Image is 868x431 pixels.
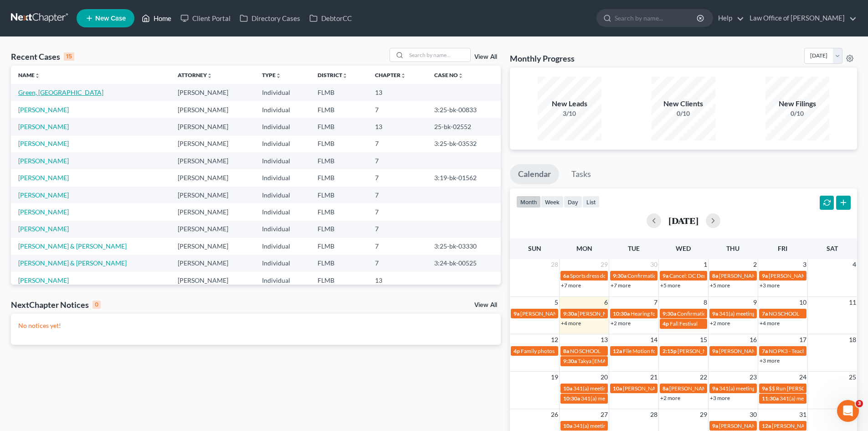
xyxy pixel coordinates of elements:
[669,385,749,392] span: [PERSON_NAME] on-site training
[852,259,857,270] span: 4
[170,101,255,118] td: [PERSON_NAME]
[255,238,310,254] td: Individual
[762,385,768,392] span: 9a
[375,72,406,78] a: Chapterunfold_more
[368,135,427,152] td: 7
[802,259,807,270] span: 3
[780,395,868,402] span: 341(a) meeting for [PERSON_NAME]
[528,244,541,252] span: Sun
[255,135,310,152] td: Individual
[368,272,427,289] td: 13
[676,244,691,252] span: Wed
[520,310,642,317] span: [PERSON_NAME] with [PERSON_NAME] & the girls
[703,297,708,308] span: 8
[18,72,40,78] a: Nameunfold_more
[848,372,857,383] span: 25
[563,310,577,317] span: 9:30a
[652,109,715,118] div: 0/10
[368,152,427,169] td: 7
[310,272,368,289] td: FLMB
[18,106,69,114] a: [PERSON_NAME]
[703,259,708,270] span: 1
[368,221,427,238] td: 7
[652,99,715,109] div: New Clients
[262,72,281,78] a: Typeunfold_more
[170,84,255,101] td: [PERSON_NAME]
[762,272,768,279] span: 9a
[310,118,368,135] td: FLMB
[554,297,559,308] span: 5
[678,348,720,354] span: [PERSON_NAME]
[255,84,310,101] td: Individual
[170,169,255,186] td: [PERSON_NAME]
[137,10,176,26] a: Home
[178,72,212,78] a: Attorneyunfold_more
[699,409,708,420] span: 29
[663,385,668,392] span: 8a
[538,99,601,109] div: New Leads
[749,409,758,420] span: 30
[310,84,368,101] td: FLMB
[613,385,622,392] span: 10a
[170,238,255,254] td: [PERSON_NAME]
[521,348,555,354] span: Family photos
[18,157,69,165] a: [PERSON_NAME]
[427,118,501,135] td: 25-bk-02552
[561,320,581,327] a: +4 more
[600,334,609,345] span: 13
[760,282,780,289] a: +3 more
[18,191,69,199] a: [PERSON_NAME]
[710,282,730,289] a: +5 more
[623,385,689,392] span: [PERSON_NAME] Hair appt
[670,320,698,327] span: Fall Festival
[762,310,768,317] span: 7a
[255,169,310,186] td: Individual
[769,385,865,392] span: $$ Run [PERSON_NAME] payment $400
[798,409,807,420] span: 31
[368,118,427,135] td: 13
[170,152,255,169] td: [PERSON_NAME]
[719,272,811,279] span: [PERSON_NAME] [PHONE_NUMBER]
[176,10,235,26] a: Client Portal
[573,385,661,392] span: 341(a) meeting for [PERSON_NAME]
[368,187,427,203] td: 7
[563,385,572,392] span: 10a
[631,310,702,317] span: Hearing for [PERSON_NAME]
[170,203,255,220] td: [PERSON_NAME]
[578,358,683,364] span: Takya [EMAIL_ADDRESS][DOMAIN_NAME]
[563,348,569,354] span: 8a
[305,10,356,26] a: DebtorCC
[563,395,580,402] span: 10:30a
[255,152,310,169] td: Individual
[310,187,368,203] td: FLMB
[600,409,609,420] span: 27
[745,10,857,26] a: Law Office of [PERSON_NAME]
[769,272,861,279] span: [PERSON_NAME] [PHONE_NUMBER]
[170,221,255,238] td: [PERSON_NAME]
[310,203,368,220] td: FLMB
[427,101,501,118] td: 3:25-bk-00833
[600,372,609,383] span: 20
[798,297,807,308] span: 10
[627,272,731,279] span: Confirmation hearing for [PERSON_NAME]
[368,203,427,220] td: 7
[712,348,718,354] span: 9a
[677,310,781,317] span: Confirmation hearing for [PERSON_NAME]
[255,272,310,289] td: Individual
[760,357,780,364] a: +3 more
[368,255,427,272] td: 7
[458,73,463,78] i: unfold_more
[563,358,577,364] span: 9:30a
[342,73,348,78] i: unfold_more
[848,334,857,345] span: 18
[760,320,780,327] a: +4 more
[710,320,730,327] a: +2 more
[668,216,699,225] h2: [DATE]
[368,169,427,186] td: 7
[669,272,769,279] span: Cancel: DC Dental Appt [PERSON_NAME]
[276,73,281,78] i: unfold_more
[170,135,255,152] td: [PERSON_NAME]
[563,272,569,279] span: 6a
[719,385,807,392] span: 341(a) meeting for [PERSON_NAME]
[18,208,69,216] a: [PERSON_NAME]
